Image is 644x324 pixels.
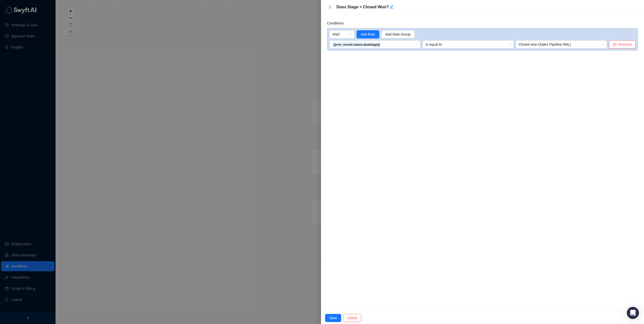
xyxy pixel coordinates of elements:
[328,5,332,9] span: close
[385,32,411,37] span: Add Rule Group
[390,5,394,9] span: edit
[325,314,341,322] button: Save
[609,40,636,48] button: Remove
[327,20,347,26] label: Conditions
[381,30,415,38] button: Add Rule Group
[425,41,511,48] span: Is equal to
[347,315,357,321] span: Delete
[327,28,638,51] div: Query builder
[332,31,352,38] span: AND
[619,42,632,47] span: Remove
[390,4,394,10] button: Edit
[519,41,604,48] span: Closed won (Sales Pipeline NNL)
[343,314,361,322] button: Delete
[357,30,379,38] button: Add Rule
[613,43,616,46] span: close-circle
[361,32,375,37] span: Add Rule
[336,4,637,10] h5: Does Stage = Closed Won?
[327,4,333,10] button: Close
[333,43,380,46] strong: {{crm_record.values.dealstage}}
[627,307,639,319] div: Open Intercom Messenger
[329,315,337,321] span: Save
